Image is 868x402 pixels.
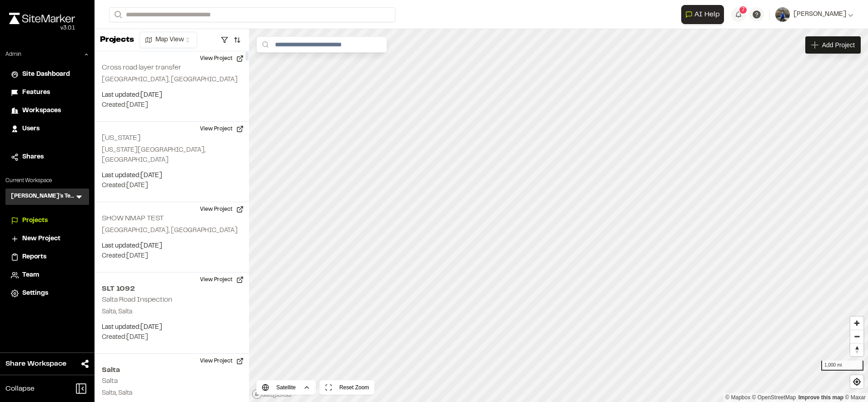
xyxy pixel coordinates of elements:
a: Maxar [845,394,866,401]
p: Last updated: [DATE] [102,90,242,100]
span: Projects [22,216,48,226]
h3: [PERSON_NAME]'s Test [11,192,75,201]
a: Workspaces [11,106,84,116]
a: New Project [11,234,84,244]
a: Mapbox logo [252,389,292,399]
h2: SHOW NMAP TEST [102,215,164,222]
span: New Project [22,234,60,244]
button: View Project [195,122,249,136]
p: Created: [DATE] [102,181,242,191]
p: [GEOGRAPHIC_DATA], [GEOGRAPHIC_DATA] [102,75,242,85]
a: Settings [11,288,84,298]
a: OpenStreetMap [752,394,796,401]
p: Created: [DATE] [102,333,242,342]
a: Shares [11,152,84,162]
h2: SLT 1092 [102,283,242,294]
button: Satellite [256,380,316,395]
span: Settings [22,288,48,298]
a: Projects [11,216,84,226]
canvas: Map [249,29,868,402]
img: User [775,7,790,22]
p: Last updated: [DATE] [102,171,242,181]
a: Site Dashboard [11,69,84,79]
p: Salta, Salta [102,388,242,398]
a: Features [11,88,84,98]
a: Users [11,124,84,134]
button: Find my location [850,375,863,388]
p: Created: [DATE] [102,100,242,110]
button: Reset bearing to north [850,343,863,356]
div: Open AI Assistant [681,5,728,24]
span: Team [22,270,39,280]
button: Zoom out [850,330,863,343]
p: Salta, Salta [102,307,242,317]
button: Zoom in [850,317,863,330]
span: AI Help [694,9,720,20]
button: Open AI Assistant [681,5,724,24]
button: View Project [195,51,249,66]
p: Admin [5,50,21,59]
a: Reports [11,252,84,262]
div: Oh geez...please don't... [9,24,75,32]
p: Current Workspace [5,177,89,185]
h2: [US_STATE] [102,135,140,141]
h2: Cross road layer transfer [102,65,181,71]
img: rebrand.png [9,13,75,24]
a: Map feedback [798,394,843,401]
p: [GEOGRAPHIC_DATA], [GEOGRAPHIC_DATA] [102,226,242,236]
h2: Salta [102,365,242,376]
button: [PERSON_NAME] [775,7,853,22]
span: Features [22,88,50,98]
span: Workspaces [22,106,61,116]
button: 7 [731,7,746,22]
h2: Salta [102,378,118,384]
span: Share Workspace [5,358,66,369]
button: View Project [195,273,249,287]
h2: Salta Road Inspection [102,297,172,303]
span: Site Dashboard [22,69,70,79]
span: Add Project [822,40,855,50]
p: Created: [DATE] [102,251,242,261]
p: Last updated: [DATE] [102,323,242,333]
button: Reset Zoom [319,380,374,395]
span: Reports [22,252,46,262]
p: Last updated: [DATE] [102,241,242,251]
span: [PERSON_NAME] [793,10,846,20]
button: View Project [195,202,249,217]
p: Projects [100,34,134,46]
button: Search [109,7,125,22]
span: Collapse [5,383,35,394]
span: Zoom out [850,330,863,343]
div: 1,000 mi [821,361,863,371]
button: View Project [195,354,249,368]
a: Mapbox [725,394,750,401]
span: 7 [742,6,745,14]
a: Team [11,270,84,280]
p: [US_STATE][GEOGRAPHIC_DATA], [GEOGRAPHIC_DATA] [102,145,242,165]
span: Shares [22,152,44,162]
span: Users [22,124,40,134]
